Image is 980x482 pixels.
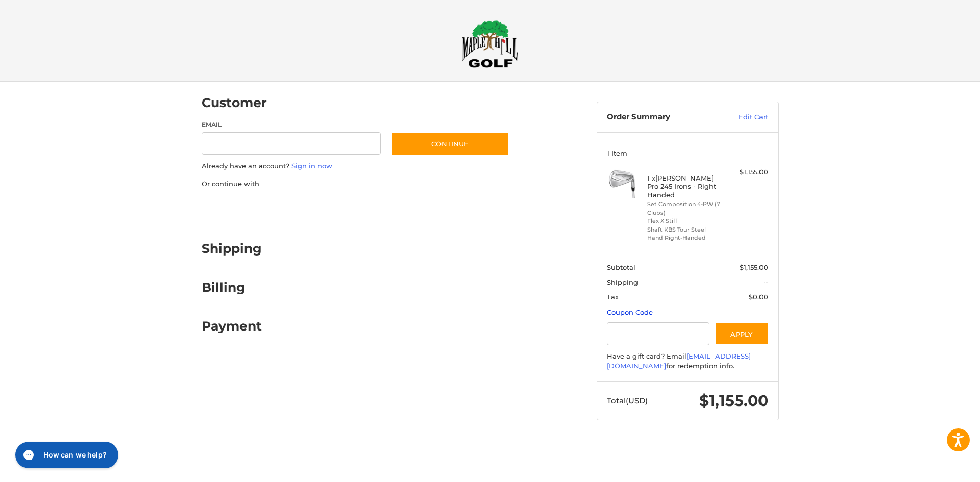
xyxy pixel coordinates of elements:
span: Shipping [607,278,638,286]
a: Sign in now [291,162,332,170]
p: Or continue with [202,179,509,189]
h2: Customer [202,95,267,111]
p: Already have an account? [202,161,509,171]
h3: Order Summary [607,112,717,122]
li: Flex X Stiff [647,217,725,225]
span: Tax [607,293,619,301]
h2: Payment [202,318,262,334]
h2: Shipping [202,241,262,257]
div: Have a gift card? Email for redemption info. [607,351,768,371]
span: $0.00 [749,293,768,301]
iframe: PayPal-paypal [198,199,275,217]
span: Total (USD) [607,396,648,405]
li: Hand Right-Handed [647,234,725,242]
iframe: PayPal-venmo [371,199,448,217]
button: Continue [391,132,509,156]
span: -- [763,278,768,286]
div: $1,155.00 [728,167,768,177]
button: Apply [715,322,769,345]
span: $1,155.00 [740,263,768,271]
li: Set Composition 4-PW (7 Clubs) [647,200,725,217]
h2: Billing [202,280,261,295]
span: $1,155.00 [699,391,768,410]
img: Maple Hill Golf [462,20,518,68]
a: Edit Cart [717,112,768,122]
iframe: PayPal-paylater [285,199,361,217]
h3: 1 Item [607,149,768,157]
input: Gift Certificate or Coupon Code [607,322,709,345]
span: Subtotal [607,263,635,271]
label: Email [202,120,381,130]
li: Shaft KBS Tour Steel [647,225,725,234]
h4: 1 x [PERSON_NAME] Pro 245 Irons - Right Handed [647,174,725,199]
a: Coupon Code [607,308,653,316]
iframe: Gorgias live chat messenger [10,438,121,472]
